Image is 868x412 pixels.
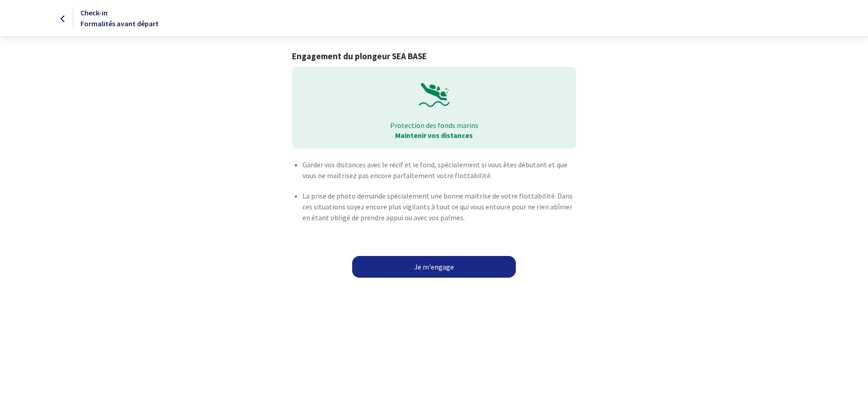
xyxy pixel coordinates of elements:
h1: Engagement du plongeur SEA BASE [292,51,576,62]
a: Je m'engage [352,256,516,278]
p: Garder vos distances avec le récif et le fond, spécialement si vous êtes débutant et que vous ne ... [302,159,576,181]
p: Protection des fonds marins [298,120,569,130]
strong: Maintenir vos distances [395,131,473,140]
span: Check-in Formalités avant départ [80,8,159,28]
p: La prise de photo demande spécialement une bonne maitrise de votre flottabilité. Dans ces situati... [302,190,576,223]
